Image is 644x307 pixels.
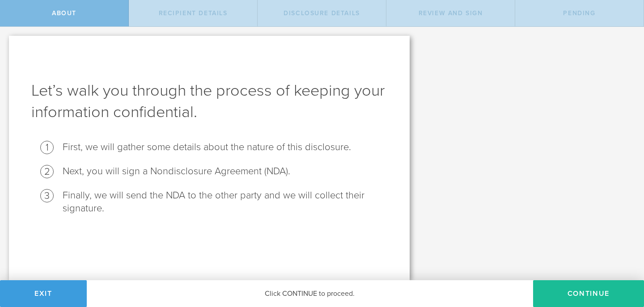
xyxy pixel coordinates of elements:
span: Disclosure details [284,9,360,17]
h1: Let’s walk you through the process of keeping your information confidential. [31,80,387,123]
span: About [52,9,76,17]
li: First, we will gather some details about the nature of this disclosure. [63,141,387,154]
button: Continue [533,280,644,307]
li: Finally, we will send the NDA to the other party and we will collect their signature. [63,189,387,215]
span: Pending [563,9,595,17]
li: Next, you will sign a Nondisclosure Agreement (NDA). [63,165,387,178]
span: Recipient details [159,9,228,17]
span: Review and sign [419,9,483,17]
div: Click CONTINUE to proceed. [87,280,533,307]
